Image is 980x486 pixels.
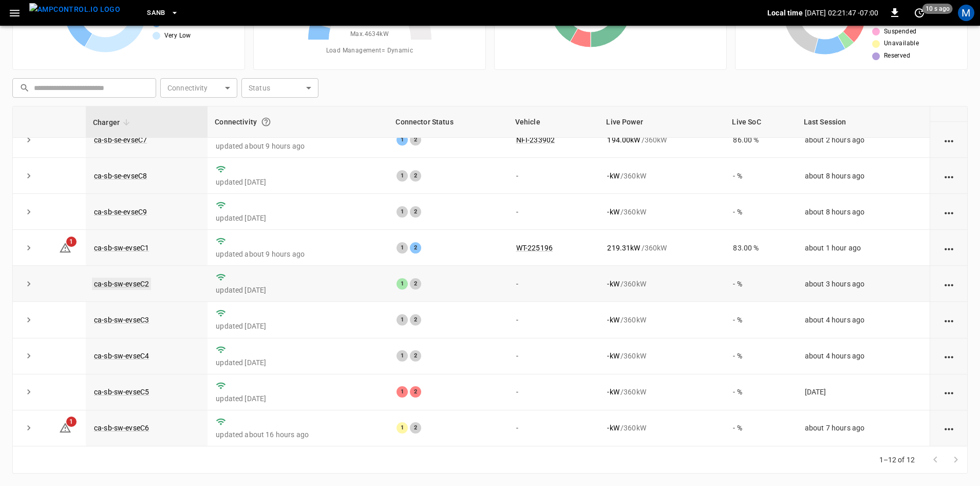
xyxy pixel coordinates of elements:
[93,116,133,129] span: Charger
[59,243,71,251] a: 1
[59,423,71,431] a: 1
[797,266,930,302] td: about 3 hours ago
[21,204,36,220] button: expand row
[21,132,36,148] button: expand row
[797,194,930,230] td: about 8 hours ago
[884,27,917,37] span: Suspended
[508,302,599,338] td: -
[607,387,619,397] p: - kW
[397,206,408,218] div: 1
[607,207,619,217] p: - kW
[216,177,380,187] p: updated [DATE]
[216,141,380,151] p: updated about 9 hours ago
[410,242,421,254] div: 2
[943,315,955,325] div: action cell options
[216,393,380,404] p: updated [DATE]
[607,351,717,361] div: / 360 kW
[725,194,796,230] td: - %
[508,158,599,194] td: -
[607,243,717,253] div: / 360 kW
[397,350,408,362] div: 1
[725,266,796,302] td: - %
[607,423,717,433] div: / 360 kW
[884,39,919,49] span: Unavailable
[216,249,380,259] p: updated about 9 hours ago
[508,374,599,410] td: -
[94,352,149,360] a: ca-sb-sw-evseC4
[326,46,413,56] span: Load Management = Dynamic
[797,338,930,374] td: about 4 hours ago
[607,171,717,181] div: / 360 kW
[607,279,717,289] div: / 360 kW
[943,207,955,217] div: action cell options
[21,240,36,256] button: expand row
[410,134,421,146] div: 2
[21,420,36,436] button: expand row
[607,243,640,253] p: 219.31 kW
[607,315,717,325] div: / 360 kW
[943,243,955,253] div: action cell options
[797,374,930,410] td: [DATE]
[397,242,408,254] div: 1
[797,122,930,158] td: about 2 hours ago
[410,206,421,218] div: 2
[216,429,380,440] p: updated about 16 hours ago
[143,3,183,23] button: SanB
[29,3,120,16] img: ampcontrol.io logo
[797,106,930,138] th: Last Session
[725,106,796,138] th: Live SoC
[388,106,507,138] th: Connector Status
[879,455,915,465] p: 1–12 of 12
[94,208,147,216] a: ca-sb-se-evseC9
[797,302,930,338] td: about 4 hours ago
[94,136,147,144] a: ca-sb-se-evseC7
[21,276,36,292] button: expand row
[397,170,408,182] div: 1
[21,384,36,400] button: expand row
[410,278,421,290] div: 2
[410,386,421,398] div: 2
[508,338,599,374] td: -
[607,135,640,145] p: 194.00 kW
[94,424,149,432] a: ca-sb-sw-evseC6
[725,338,796,374] td: - %
[410,422,421,434] div: 2
[943,387,955,397] div: action cell options
[607,207,717,217] div: / 360 kW
[410,314,421,326] div: 2
[943,135,955,145] div: action cell options
[805,8,878,18] p: [DATE] 02:21:47 -07:00
[943,171,955,181] div: action cell options
[410,350,421,362] div: 2
[147,7,165,19] span: SanB
[397,314,408,326] div: 1
[943,99,955,109] div: action cell options
[797,158,930,194] td: about 8 hours ago
[607,135,717,145] div: / 360 kW
[725,158,796,194] td: - %
[767,8,803,18] p: Local time
[607,279,619,289] p: - kW
[21,312,36,328] button: expand row
[725,302,796,338] td: - %
[94,244,149,252] a: ca-sb-sw-evseC1
[725,230,796,266] td: 83.00 %
[164,31,191,41] span: Very Low
[257,113,275,131] button: Connection between the charger and our software.
[516,244,553,252] a: WT-225196
[725,374,796,410] td: - %
[508,106,599,138] th: Vehicle
[216,357,380,368] p: updated [DATE]
[958,5,974,21] div: profile-icon
[607,315,619,325] p: - kW
[21,348,36,364] button: expand row
[216,285,380,295] p: updated [DATE]
[516,136,555,144] a: NFI-233902
[410,170,421,182] div: 2
[94,172,147,180] a: ca-sb-se-evseC8
[508,194,599,230] td: -
[607,423,619,433] p: - kW
[797,230,930,266] td: about 1 hour ago
[397,278,408,290] div: 1
[94,388,149,396] a: ca-sb-sw-evseC5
